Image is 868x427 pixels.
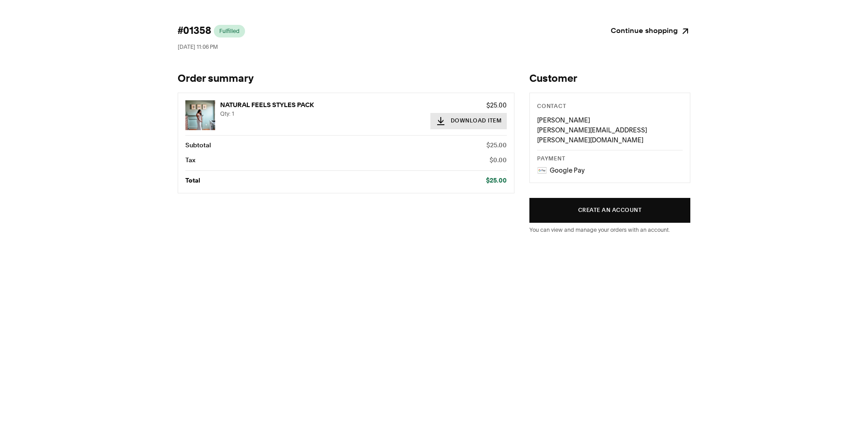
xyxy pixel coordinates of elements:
p: $0.00 [490,155,507,165]
p: $25.00 [486,176,507,186]
p: Subtotal [185,141,211,150]
span: Contact [537,104,566,109]
span: [DATE] 11:06 PM [178,43,218,50]
p: Google Pay [550,165,585,175]
span: You can view and manage your orders with an account. [529,226,670,233]
p: Total [185,176,200,186]
p: $25.00 [486,141,507,150]
span: [PERSON_NAME] [537,116,590,124]
span: [PERSON_NAME][EMAIL_ADDRESS][PERSON_NAME][DOMAIN_NAME] [537,126,647,144]
span: Payment [537,156,565,162]
span: Fulfilled [219,28,240,35]
button: Download Item [430,113,507,129]
p: NATURAL FEELS STYLES PACK [220,100,425,110]
p: Tax [185,155,195,165]
h2: Customer [529,73,690,85]
button: Create an account [529,198,690,223]
img: NATURAL FEELS STYLES PACK [185,100,215,130]
a: Continue shopping [611,25,690,38]
p: $25.00 [430,100,507,110]
h1: Order summary [178,73,514,85]
span: #01358 [178,25,211,38]
span: Qty: 1 [220,110,234,117]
